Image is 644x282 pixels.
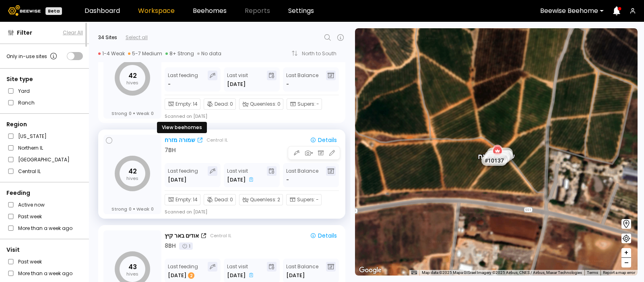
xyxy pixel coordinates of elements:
[307,135,340,145] button: Details
[151,206,154,212] span: 0
[310,233,337,238] div: Details
[129,206,132,212] span: 0
[230,100,233,108] span: 0
[129,111,132,116] span: 0
[8,5,41,16] img: Beewise logo
[483,153,509,163] div: # 10109
[18,212,42,221] label: Past week
[6,75,83,84] div: Site type
[193,196,198,203] span: 14
[286,166,318,184] div: Last Balance
[297,100,316,108] span: Supers :
[250,196,277,203] span: Queenless :
[422,270,582,275] span: Map data ©2025 Mapa GISrael Imagery ©2025 Airbus, CNES / Airbus, Maxar Technologies
[277,100,281,108] span: 0
[179,242,193,250] div: 1
[210,232,231,239] div: Central IL
[18,224,72,232] label: More than a week ago
[206,137,228,143] div: Central IL
[126,175,138,182] tspan: hives
[168,166,198,184] div: Last feeding
[157,122,207,133] div: View beehomes
[481,155,507,165] div: # 10137
[168,71,198,88] div: Last feeding
[6,120,83,129] div: Region
[227,80,246,88] span: [DATE]
[215,196,229,203] span: Dead :
[621,258,631,267] button: –
[277,196,280,203] span: 2
[126,34,148,41] div: Select all
[227,272,246,280] span: [DATE]
[128,71,137,80] tspan: 42
[624,248,629,258] span: +
[18,87,30,95] label: Yard
[245,8,270,14] span: Reports
[215,100,229,108] span: Dead :
[316,196,319,203] span: -
[111,206,154,212] div: Strong Weak
[624,258,629,268] span: –
[587,270,598,275] a: Terms (opens in new tab)
[227,262,255,280] div: Last visit
[175,100,192,108] span: Empty :
[6,246,83,254] div: Visit
[165,242,176,250] div: 8 BH
[357,265,384,276] a: Open this area in Google Maps (opens a new window)
[302,51,342,56] div: North to South
[165,232,199,240] div: אודים באר קיץ
[165,146,176,155] div: 7 BH
[193,100,198,108] span: 14
[18,144,43,152] label: Northern IL
[168,262,198,280] div: Last feeding
[151,111,154,116] span: 0
[85,8,120,14] a: Dashboard
[286,262,318,280] div: Last Balance
[168,176,187,184] div: [DATE]
[18,167,41,175] label: Central IL
[165,50,194,57] div: 8+ Strong
[227,176,246,184] span: [DATE]
[286,272,305,280] span: [DATE]
[18,201,45,209] label: Active now
[6,189,83,197] div: Feeding
[286,80,289,88] span: -
[175,196,192,203] span: Empty :
[603,270,635,275] a: Report a map error
[297,196,315,203] span: Supers :
[168,80,171,88] div: -
[45,7,62,15] div: Beta
[18,269,72,278] label: More than a week ago
[357,265,384,276] img: Google
[165,209,207,215] div: Scanned on [DATE]
[230,196,233,203] span: 0
[165,113,207,119] div: Scanned on [DATE]
[138,8,175,14] a: Workspace
[126,79,138,86] tspan: hives
[165,136,195,144] div: שמורה מזרח
[250,100,277,108] span: Queenless :
[307,230,340,241] button: Details
[111,111,154,116] div: Strong Weak
[411,270,417,276] button: Keyboard shortcuts
[316,100,319,108] span: -
[128,50,162,57] div: 5-7 Medium
[128,262,137,272] tspan: 43
[227,71,248,88] div: Last visit
[98,34,117,41] div: 34 Sites
[188,272,194,279] div: 2
[288,8,314,14] a: Settings
[126,271,138,277] tspan: hives
[63,29,83,36] button: Clear All
[17,29,32,37] span: Filter
[286,176,289,184] span: -
[18,98,35,107] label: Ranch
[286,71,318,88] div: Last Balance
[478,144,515,161] div: שמורה מזרח
[227,166,255,184] div: Last visit
[18,257,42,266] label: Past week
[128,167,137,176] tspan: 42
[621,248,631,258] button: +
[197,50,221,57] div: No data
